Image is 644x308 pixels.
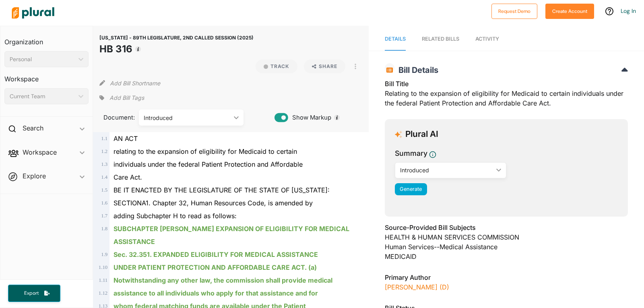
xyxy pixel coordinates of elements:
[114,160,303,168] span: individuals under the federal Patient Protection and Affordable
[422,28,459,51] a: RELATED BILLS
[422,35,459,43] div: RELATED BILLS
[385,79,628,89] h3: Bill Title
[385,232,628,242] div: HEALTH & HUMAN SERVICES COMMISSION
[621,7,636,14] a: Log In
[114,134,138,143] span: AN ACT
[114,212,237,220] span: adding Subchapter H to read as follows:
[394,65,438,75] span: Bill Details
[101,136,107,141] span: 1 . 1
[385,252,628,261] div: MEDICAID
[101,252,107,257] span: 1 . 9
[491,6,537,15] a: Request Demo
[545,6,594,15] a: Create Account
[385,283,449,291] a: [PERSON_NAME] (D)
[114,186,330,194] span: BE IT ENACTED BY THE LEGISLATURE OF THE STATE OF [US_STATE]:
[304,60,345,73] button: Share
[19,290,44,297] span: Export
[109,94,144,102] span: Add Bill Tags
[114,263,317,271] ins: UNDER PATIENT PROTECTION AND AFFORDABLE CARE ACT. (a)
[114,289,318,297] ins: assistance to all individuals who apply for that assistance and for
[99,35,254,41] span: [US_STATE] - 89TH LEGISLATURE, 2ND CALLED SESSION (2025)
[385,242,628,252] div: Human Services--Medical Assistance
[385,223,628,232] h3: Source-Provided Bill Subjects
[99,290,107,296] span: 1 . 12
[114,225,349,246] ins: SUBCHAPTER [PERSON_NAME] EXPANSION OF ELIGIBILITY FOR MEDICAL ASSISTANCE
[134,45,142,53] div: Tooltip anchor
[101,213,107,219] span: 1 . 7
[10,55,75,64] div: Personal
[256,60,297,73] button: Track
[491,4,537,19] button: Request Demo
[99,113,128,122] span: Document:
[114,250,318,258] ins: Sec. 32.351. EXPANDED ELIGIBILITY FOR MEDICAL ASSISTANCE
[99,42,254,56] h1: HB 316
[301,60,349,73] button: Share
[405,129,438,139] h3: Plural AI
[114,147,297,155] span: relating to the expansion of eligibility for Medicaid to certain
[395,183,427,195] button: Generate
[101,174,107,180] span: 1 . 4
[101,149,107,154] span: 1 . 2
[395,148,427,159] h3: Summary
[8,285,60,302] button: Export
[475,36,499,42] span: Activity
[114,199,313,207] span: SECTIONA1. Chapter 32, Human Resources Code, is amended by
[475,28,499,51] a: Activity
[99,92,144,104] div: Add tags
[4,30,89,48] h3: Organization
[385,28,406,51] a: Details
[101,226,107,232] span: 1 . 8
[400,166,493,174] div: Introduced
[23,124,43,132] h2: Search
[385,79,628,113] div: Relating to the expansion of eligibility for Medicaid to certain individuals under the federal Pa...
[110,76,160,89] button: Add Bill Shortname
[114,276,332,284] ins: Notwithstanding any other law, the commission shall provide medical
[101,187,107,193] span: 1 . 5
[99,265,107,270] span: 1 . 10
[101,200,107,206] span: 1 . 6
[333,114,341,121] div: Tooltip anchor
[4,67,89,85] h3: Workspace
[288,113,331,122] span: Show Markup
[385,273,628,282] h3: Primary Author
[400,186,422,192] span: Generate
[144,114,231,122] div: Introduced
[545,4,594,19] button: Create Account
[101,161,107,167] span: 1 . 3
[10,92,75,101] div: Current Team
[385,36,406,42] span: Details
[114,173,142,181] span: Care Act.
[99,277,107,283] span: 1 . 11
